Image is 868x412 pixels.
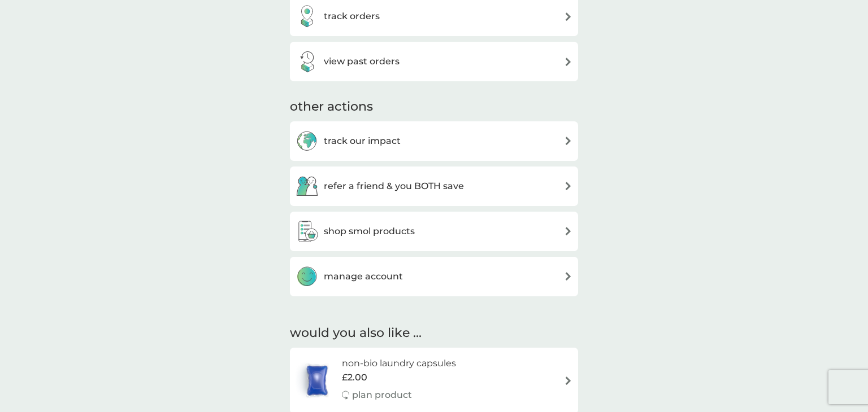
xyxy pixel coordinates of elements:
[564,12,572,21] img: arrow right
[324,9,380,24] h3: track orders
[296,361,338,400] img: non-bio laundry capsules
[564,227,572,235] img: arrow right
[564,272,572,280] img: arrow right
[564,182,572,190] img: arrow right
[290,325,578,342] h2: would you also like ...
[342,370,367,385] span: £2.00
[324,224,415,239] h3: shop smol products
[324,54,400,69] h3: view past orders
[564,376,572,385] img: arrow right
[324,269,403,284] h3: manage account
[290,98,373,116] h3: other actions
[342,356,456,371] h6: non-bio laundry capsules
[564,58,572,66] img: arrow right
[564,137,572,145] img: arrow right
[352,388,412,402] p: plan product
[324,179,464,194] h3: refer a friend & you BOTH save
[324,134,401,148] h3: track our impact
